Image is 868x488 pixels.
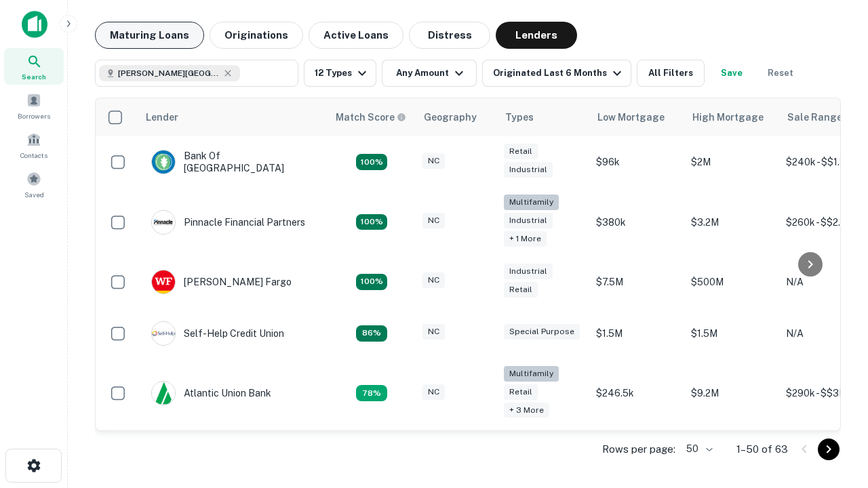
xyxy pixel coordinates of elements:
[18,110,50,121] span: Borrowers
[151,381,271,405] div: Atlantic Union Bank
[736,441,788,457] p: 1–50 of 63
[22,11,47,38] img: capitalize-icon.png
[152,150,175,174] img: picture
[151,270,292,294] div: [PERSON_NAME] Fargo
[504,144,538,159] div: Retail
[684,308,779,359] td: $1.5M
[151,210,305,235] div: Pinnacle Financial Partners
[504,264,553,279] div: Industrial
[505,109,534,125] div: Types
[504,324,580,340] div: Special Purpose
[589,256,684,308] td: $7.5M
[152,382,175,405] img: picture
[496,22,577,49] button: Lenders
[356,274,387,290] div: Matching Properties: 14, hasApolloMatch: undefined
[422,213,445,228] div: NC
[684,136,779,188] td: $2M
[356,385,387,401] div: Matching Properties: 10, hasApolloMatch: undefined
[328,98,416,136] th: Capitalize uses an advanced AI algorithm to match your search with the best lender. The match sco...
[787,109,842,125] div: Sale Range
[589,98,684,136] th: Low Mortgage
[504,403,549,418] div: + 3 more
[422,384,445,400] div: NC
[210,22,303,49] button: Originations
[382,60,477,87] button: Any Amount
[800,380,868,445] iframe: Chat Widget
[152,322,175,345] img: picture
[336,110,406,125] div: Capitalize uses an advanced AI algorithm to match your search with the best lender. The match sco...
[20,150,47,161] span: Contacts
[504,213,553,228] div: Industrial
[692,109,764,125] div: High Mortgage
[637,60,705,87] button: All Filters
[4,48,64,85] a: Search
[684,256,779,308] td: $500M
[684,98,779,136] th: High Mortgage
[497,98,589,136] th: Types
[152,270,175,293] img: picture
[684,188,779,256] td: $3.2M
[602,441,675,457] p: Rows per page:
[304,60,376,87] button: 12 Types
[493,65,625,81] div: Originated Last 6 Months
[138,98,328,136] th: Lender
[504,282,538,298] div: Retail
[146,109,178,125] div: Lender
[504,231,547,247] div: + 1 more
[4,166,64,203] a: Saved
[589,136,684,188] td: $96k
[22,71,46,82] span: Search
[409,22,490,49] button: Distress
[151,150,314,174] div: Bank Of [GEOGRAPHIC_DATA]
[504,195,559,210] div: Multifamily
[309,22,403,49] button: Active Loans
[4,127,64,163] a: Contacts
[356,154,387,170] div: Matching Properties: 14, hasApolloMatch: undefined
[118,67,220,79] span: [PERSON_NAME][GEOGRAPHIC_DATA], [GEOGRAPHIC_DATA]
[589,308,684,359] td: $1.5M
[422,324,445,340] div: NC
[504,366,559,382] div: Multifamily
[589,359,684,428] td: $246.5k
[759,60,802,87] button: Reset
[422,272,445,288] div: NC
[336,110,403,125] h6: Match Score
[482,60,631,87] button: Originated Last 6 Months
[424,109,477,125] div: Geography
[356,214,387,230] div: Matching Properties: 23, hasApolloMatch: undefined
[818,439,840,460] button: Go to next page
[151,321,284,346] div: Self-help Credit Union
[95,22,204,49] button: Maturing Loans
[422,153,445,169] div: NC
[681,439,715,459] div: 50
[4,87,64,124] a: Borrowers
[597,109,665,125] div: Low Mortgage
[416,98,497,136] th: Geography
[504,384,538,400] div: Retail
[356,325,387,342] div: Matching Properties: 11, hasApolloMatch: undefined
[24,189,44,200] span: Saved
[504,162,553,178] div: Industrial
[710,60,753,87] button: Save your search to get updates of matches that match your search criteria.
[589,188,684,256] td: $380k
[152,211,175,234] img: picture
[684,359,779,428] td: $9.2M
